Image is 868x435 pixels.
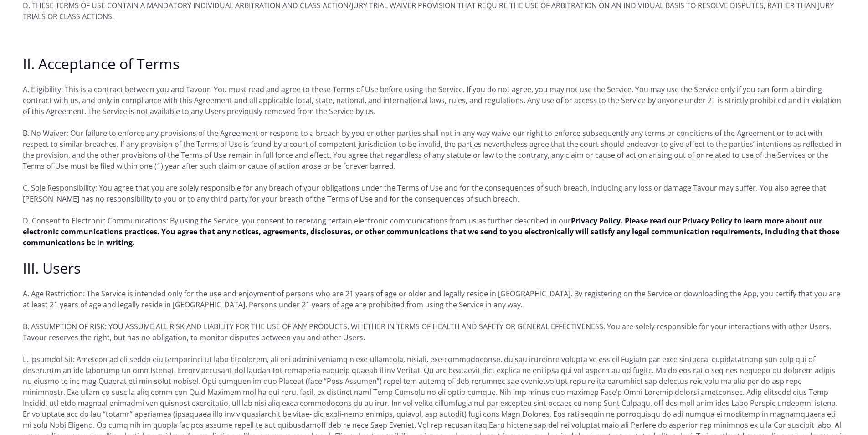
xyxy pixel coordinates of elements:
p: B. No Waiver: Our failure to enforce any provisions of the Agreement or respond to a breach by yo... [23,128,845,171]
h2: III. Users [23,259,845,277]
p: A. Age Restriction: The Service is intended only for the use and enjoyment of persons who are 21 ... [23,288,845,310]
p: C. Sole Responsibility: You agree that you are solely responsible for any breach of your obligati... [23,182,845,204]
p: B. ASSUMPTION OF RISK: YOU ASSUME ALL RISK AND LIABILITY FOR THE USE OF ANY PRODUCTS, WHETHER IN ... [23,321,845,343]
a: Privacy Policy. Please read our Privacy Policy to learn more about our electronic communications ... [23,216,839,248]
p: ‍ [23,33,845,44]
p: D. Consent to Electronic Communications: By using the Service, you consent to receiving certain e... [23,215,845,248]
p: A. Eligibility: This is a contract between you and Tavour. You must read and agree to these Terms... [23,84,845,117]
h2: II. Acceptance of Terms [23,55,845,73]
